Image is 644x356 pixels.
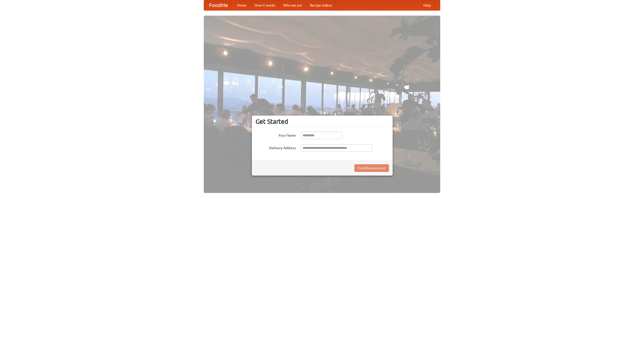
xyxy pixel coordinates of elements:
label: Your Name [256,132,296,138]
a: Recipe videos [306,0,336,10]
a: Help [419,0,435,10]
h3: Get Started [256,118,389,125]
a: How it works [251,0,279,10]
button: Find Restaurants! [354,164,389,172]
a: FoodMe [204,0,233,10]
a: Home [233,0,251,10]
a: Who we are [279,0,306,10]
label: Delivery Address [256,144,296,150]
